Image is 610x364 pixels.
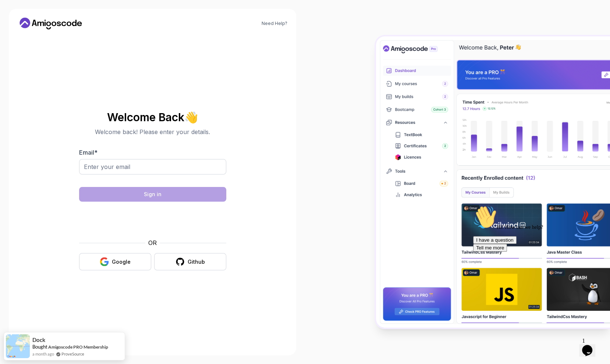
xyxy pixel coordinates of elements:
div: Github [188,258,205,266]
button: Google [79,253,151,270]
div: Sign in [144,191,162,198]
h2: Welcome Back [79,111,226,123]
img: provesource social proof notification image [6,334,30,358]
span: 👋 [184,111,199,124]
a: Need Help? [262,21,287,26]
div: 👋Hi! How can we help?I have a questionTell me more [3,3,135,49]
label: Email * [79,149,97,156]
img: Amigoscode Dashboard [376,36,610,328]
button: I have a question [3,34,46,42]
p: OR [148,238,157,247]
a: Home link [18,18,84,29]
iframe: chat widget [470,202,603,331]
img: :wave: [3,3,26,26]
iframe: chat widget [579,335,603,357]
p: Welcome back! Please enter your details. [79,127,226,136]
input: Enter your email [79,159,226,174]
button: Github [154,253,226,270]
div: Google [112,258,131,266]
a: Amigoscode PRO Membership [48,344,108,350]
span: Dock [32,337,45,343]
iframe: Widget containing checkbox for hCaptcha security challenge [97,206,208,234]
span: Hi! How can we help? [3,22,73,28]
button: Tell me more [3,42,37,49]
span: Bought [32,344,47,350]
a: ProveSource [61,351,84,357]
span: a month ago [32,351,54,357]
button: Sign in [79,187,226,202]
